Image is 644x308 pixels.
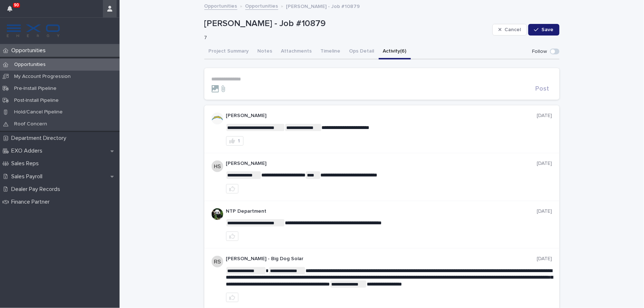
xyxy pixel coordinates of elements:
[286,2,360,10] p: [PERSON_NAME] - Job #10879
[204,1,237,10] a: Opportunities
[212,113,223,124] img: AATXAJw4a5xOojLb5erUpSLV1AWgYCnN7TlZ2CnLD9ac=s96-c
[204,44,253,59] button: Project Summary
[537,208,552,215] p: [DATE]
[504,27,521,32] span: Cancel
[8,173,48,180] p: Sales Payroll
[226,293,238,302] button: like this post
[253,44,277,59] button: Notes
[226,136,244,146] button: 1
[226,161,537,167] p: [PERSON_NAME]
[8,97,65,104] p: Post-Install Pipeline
[204,18,490,29] p: [PERSON_NAME] - Job #10879
[238,138,240,143] div: 1
[537,161,552,167] p: [DATE]
[277,44,316,59] button: Attachments
[226,184,238,193] button: like this post
[379,44,411,59] button: Activity (6)
[8,109,68,115] p: Hold/Cancel Pipeline
[7,4,17,17] div: 90
[493,24,527,36] button: Cancel
[8,135,72,142] p: Department Directory
[8,121,53,127] p: Roof Concern
[6,24,61,38] img: FKS5r6ZBThi8E5hshIGi
[212,208,223,220] img: xAN0hIuuRGCzrQ3Mt8jC
[226,113,537,119] p: [PERSON_NAME]
[528,24,559,36] button: Save
[533,86,552,92] button: Post
[542,27,554,32] span: Save
[345,44,379,59] button: Ops Detail
[14,3,19,8] p: 90
[8,147,48,154] p: EXO Adders
[226,232,238,241] button: like this post
[537,113,552,119] p: [DATE]
[316,44,345,59] button: Timeline
[8,160,45,167] p: Sales Reps
[8,47,51,54] p: Opportunities
[536,86,549,92] span: Post
[8,74,76,80] p: My Account Progression
[226,208,537,215] p: NTP Department
[8,86,62,92] p: Pre-Install Pipeline
[245,1,278,10] a: Opportunities
[8,186,66,193] p: Dealer Pay Records
[537,256,552,262] p: [DATE]
[532,49,547,55] p: Follow
[204,35,487,41] p: 7
[226,256,537,262] p: [PERSON_NAME] - Big Dog Solar
[8,62,51,68] p: Opportunities
[8,199,55,205] p: Finance Partner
